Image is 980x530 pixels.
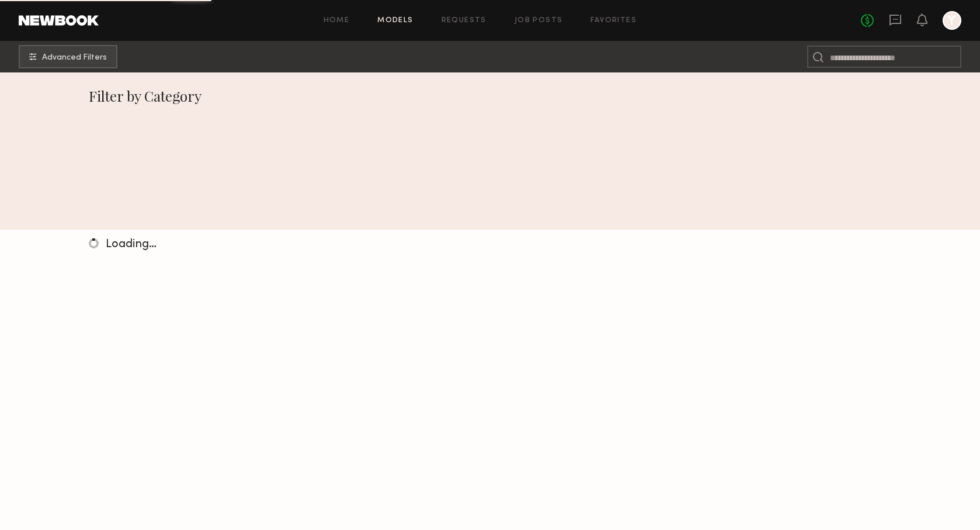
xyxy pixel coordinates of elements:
a: Models [377,17,413,25]
span: Advanced Filters [42,54,107,62]
a: Requests [442,17,486,25]
span: Loading… [106,239,157,250]
a: Y [943,11,961,30]
a: Home [324,17,350,25]
a: Favorites [590,17,637,25]
div: Filter by Category [89,86,892,105]
button: Advanced Filters [19,45,117,68]
a: Job Posts [515,17,563,25]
